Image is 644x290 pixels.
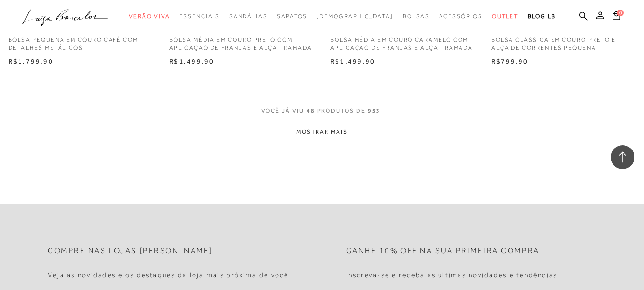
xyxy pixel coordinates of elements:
a: BOLSA PEQUENA EM COURO CAFÉ COM DETALHES METÁLICOS [1,30,160,52]
a: BLOG LB [528,8,555,25]
button: 0 [610,11,623,23]
span: R$799,90 [491,57,529,65]
span: Sandálias [229,13,267,20]
span: VOCÊ JÁ VIU PRODUTOS DE [261,107,383,114]
button: MOSTRAR MAIS [282,123,362,141]
span: Outlet [492,13,519,20]
a: categoryNavScreenReaderText [439,8,482,25]
a: BOLSA CLÁSSICA EM COURO PRETO E ALÇA DE CORRENTES PEQUENA [484,30,643,52]
span: R$1.499,90 [330,57,375,65]
span: BLOG LB [528,13,555,20]
a: categoryNavScreenReaderText [403,8,429,25]
a: BOLSA MÉDIA EM COURO PRETO COM APLICAÇÃO DE FRANJAS E ALÇA TRAMADA [162,30,321,52]
h2: Ganhe 10% off na sua primeira compra [346,247,540,256]
a: noSubCategoriesText [317,8,393,25]
span: Acessórios [439,13,482,20]
a: BOLSA MÉDIA EM COURO CARAMELO COM APLICAÇÃO DE FRANJAS E ALÇA TRAMADA [323,30,482,52]
a: categoryNavScreenReaderText [229,8,267,25]
h4: Inscreva-se e receba as últimas novidades e tendências. [346,271,560,279]
span: R$1.499,90 [169,57,214,65]
a: categoryNavScreenReaderText [129,8,170,25]
span: [DEMOGRAPHIC_DATA] [317,13,393,20]
a: categoryNavScreenReaderText [179,8,219,25]
span: 0 [617,10,624,16]
span: 48 [307,107,315,114]
span: Verão Viva [129,13,170,20]
span: Bolsas [403,13,429,20]
a: categoryNavScreenReaderText [492,8,519,25]
span: R$1.799,90 [9,57,53,65]
span: Sapatos [277,13,307,20]
h4: Veja as novidades e os destaques da loja mais próxima de você. [48,271,291,279]
span: Essenciais [179,13,219,20]
h2: Compre nas lojas [PERSON_NAME] [48,247,213,256]
a: categoryNavScreenReaderText [277,8,307,25]
span: 953 [368,107,381,114]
